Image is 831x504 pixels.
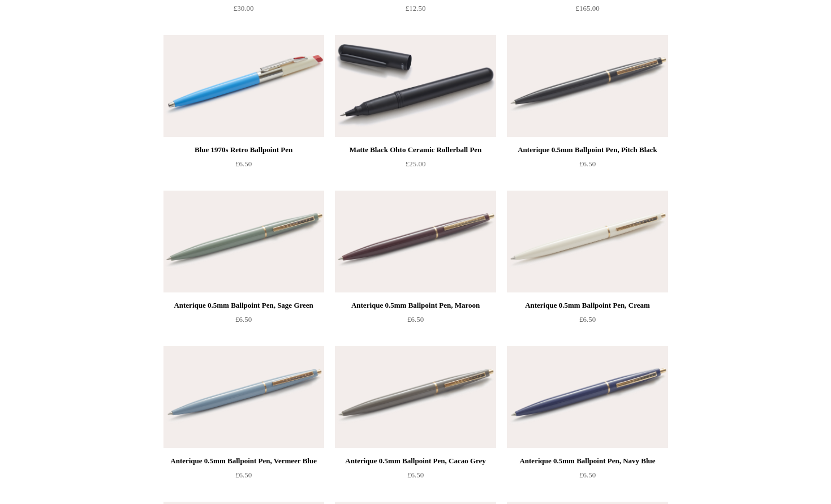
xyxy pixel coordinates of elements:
div: Anterique 0.5mm Ballpoint Pen, Sage Green [166,299,321,312]
a: Anterique 0.5mm Ballpoint Pen, Maroon £6.50 [335,299,496,345]
span: £6.50 [407,315,424,324]
span: £6.50 [235,160,252,168]
img: Anterique 0.5mm Ballpoint Pen, Cream [507,191,668,292]
span: £6.50 [235,315,252,324]
img: Anterique 0.5mm Ballpoint Pen, Cacao Grey [335,346,496,448]
a: Anterique 0.5mm Ballpoint Pen, Navy Blue Anterique 0.5mm Ballpoint Pen, Navy Blue [507,346,668,448]
img: Blue 1970s Retro Ballpoint Pen [163,35,324,137]
a: Anterique 0.5mm Ballpoint Pen, Cream £6.50 [507,299,668,345]
a: Anterique 0.5mm Ballpoint Pen, Pitch Black £6.50 [507,143,668,189]
span: £6.50 [579,315,596,324]
a: Anterique 0.5mm Ballpoint Pen, Cream Anterique 0.5mm Ballpoint Pen, Cream [507,191,668,292]
div: Blue 1970s Retro Ballpoint Pen [166,143,321,157]
div: Matte Black Ohto Ceramic Rollerball Pen [338,143,493,157]
div: Anterique 0.5mm Ballpoint Pen, Cream [510,299,665,312]
span: £6.50 [579,160,596,168]
img: Anterique 0.5mm Ballpoint Pen, Pitch Black [507,35,668,137]
a: Anterique 0.5mm Ballpoint Pen, Vermeer Blue Anterique 0.5mm Ballpoint Pen, Vermeer Blue [163,346,324,448]
a: Anterique 0.5mm Ballpoint Pen, Sage Green Anterique 0.5mm Ballpoint Pen, Sage Green [163,191,324,292]
span: £12.50 [406,4,426,12]
img: Anterique 0.5mm Ballpoint Pen, Navy Blue [507,346,668,448]
a: Anterique 0.5mm Ballpoint Pen, Pitch Black Anterique 0.5mm Ballpoint Pen, Pitch Black [507,35,668,137]
a: Anterique 0.5mm Ballpoint Pen, Sage Green £6.50 [163,299,324,345]
div: Anterique 0.5mm Ballpoint Pen, Cacao Grey [338,454,493,468]
a: Blue 1970s Retro Ballpoint Pen £6.50 [163,143,324,189]
div: Anterique 0.5mm Ballpoint Pen, Vermeer Blue [166,454,321,468]
a: Matte Black Ohto Ceramic Rollerball Pen £25.00 [335,143,496,189]
a: Anterique 0.5mm Ballpoint Pen, Cacao Grey £6.50 [335,454,496,501]
a: Matte Black Ohto Ceramic Rollerball Pen Matte Black Ohto Ceramic Rollerball Pen [335,35,496,137]
span: £6.50 [579,471,596,479]
img: Anterique 0.5mm Ballpoint Pen, Vermeer Blue [163,346,324,448]
img: Anterique 0.5mm Ballpoint Pen, Maroon [335,191,496,292]
div: Anterique 0.5mm Ballpoint Pen, Pitch Black [510,143,665,157]
a: Anterique 0.5mm Ballpoint Pen, Maroon Anterique 0.5mm Ballpoint Pen, Maroon [335,191,496,292]
span: £25.00 [406,160,426,168]
span: £165.00 [575,4,599,12]
a: Anterique 0.5mm Ballpoint Pen, Cacao Grey Anterique 0.5mm Ballpoint Pen, Cacao Grey [335,346,496,448]
div: Anterique 0.5mm Ballpoint Pen, Maroon [338,299,493,312]
a: Anterique 0.5mm Ballpoint Pen, Navy Blue £6.50 [507,454,668,501]
div: Anterique 0.5mm Ballpoint Pen, Navy Blue [510,454,665,468]
a: Anterique 0.5mm Ballpoint Pen, Vermeer Blue £6.50 [163,454,324,501]
span: £6.50 [407,471,424,479]
img: Matte Black Ohto Ceramic Rollerball Pen [335,35,496,137]
span: £30.00 [234,4,254,12]
a: Blue 1970s Retro Ballpoint Pen Blue 1970s Retro Ballpoint Pen [163,35,324,137]
img: Anterique 0.5mm Ballpoint Pen, Sage Green [163,191,324,292]
span: £6.50 [235,471,252,479]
